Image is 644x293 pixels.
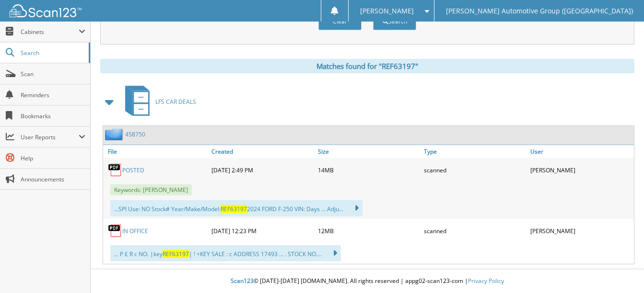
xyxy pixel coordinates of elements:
[21,91,85,99] span: Reminders
[316,160,422,180] div: 14MB
[422,145,527,158] a: Type
[528,221,634,240] div: [PERSON_NAME]
[122,166,144,174] a: POSTED
[108,163,122,177] img: PDF.png
[105,128,125,140] img: folder2.png
[422,221,527,240] div: scanned
[446,8,633,14] span: [PERSON_NAME] Automotive Group ([GEOGRAPHIC_DATA])
[108,224,122,238] img: PDF.png
[360,8,414,14] span: [PERSON_NAME]
[209,145,315,158] a: Created
[209,221,315,240] div: [DATE] 12:23 PM
[21,154,85,162] span: Help
[21,133,79,141] span: User Reports
[163,250,189,258] span: REF63197
[110,245,341,261] div: ... P £ R c NO. |key | ! +KEY SALE : c ADDRESS 17493 ... . STOCK NO....
[21,112,85,120] span: Bookmarks
[316,145,422,158] a: Size
[231,277,254,285] span: Scan123
[528,145,634,158] a: User
[21,175,85,183] span: Announcements
[10,4,82,17] img: scan123-logo-white.svg
[103,145,209,158] a: File
[528,160,634,180] div: [PERSON_NAME]
[209,160,315,180] div: [DATE] 2:49 PM
[221,205,247,213] span: REF63197
[468,277,504,285] a: Privacy Policy
[316,221,422,240] div: 12MB
[125,130,145,138] a: 458750
[21,70,85,78] span: Scan
[122,227,148,235] a: IN OFFICE
[155,98,196,106] span: LFS CAR DEALS
[100,59,634,73] div: Matches found for "REF63197"
[422,160,527,180] div: scanned
[119,83,196,121] a: LFS CAR DEALS
[21,28,79,36] span: Cabinets
[91,270,644,293] div: © [DATE]-[DATE] [DOMAIN_NAME]. All rights reserved | appg02-scan123-com |
[21,49,84,57] span: Search
[110,200,363,216] div: ...SPI Use: NO Stock# Year/Make/Model: 2024 FORD F-250 VIN: Days ... Adju...
[110,184,192,195] span: Keywords: [PERSON_NAME]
